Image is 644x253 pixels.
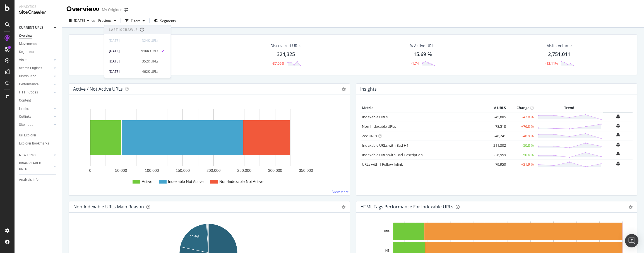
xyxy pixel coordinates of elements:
div: CURRENT URLS [19,25,43,31]
a: CURRENT URLS [19,25,52,31]
a: Indexable URLs with Bad Description [362,152,423,157]
div: Non-Indexable URLs Main Reason [73,204,144,209]
div: Distribution [19,73,37,79]
div: bell-plus [616,152,620,156]
i: Options [342,87,346,91]
div: 516K URLs [141,49,158,54]
text: Indexable Not Active [168,179,204,184]
a: HTTP Codes [19,90,52,95]
text: 350,000 [299,168,313,173]
div: 324,325 [277,51,295,58]
span: 2025 Sep. 16th [74,18,85,23]
div: [DATE] [109,38,139,43]
button: [DATE] [66,16,92,25]
td: -50.8 % [507,141,535,150]
div: Performance [19,81,39,87]
div: Open Intercom Messenger [625,234,638,247]
div: HTTP Codes [19,90,38,95]
div: Discovered URLs [270,43,301,49]
a: Inlinks [19,106,52,112]
div: Visits [19,57,27,63]
th: Trend [535,104,603,112]
td: 78,518 [485,122,507,131]
div: NEW URLS [19,152,35,158]
a: NEW URLS [19,152,52,158]
div: % Active URLs [410,43,436,49]
div: Analytics [19,4,57,9]
td: +76.3 % [507,122,535,131]
div: SiteCrawler [19,9,57,16]
text: 200,000 [206,168,221,173]
h4: Insights [360,85,377,93]
div: Sitemaps [19,122,33,128]
text: 250,000 [237,168,251,173]
text: 150,000 [176,168,190,173]
div: DISAPPEARED URLS [19,160,47,172]
div: Overview [19,33,32,39]
text: 300,000 [268,168,282,173]
a: Url Explorer [19,132,58,138]
td: 211,302 [485,141,507,150]
text: 50,000 [115,168,127,173]
div: 15.69 % [414,51,432,58]
div: Outlinks [19,114,31,120]
text: H1 [385,249,390,253]
text: Active [142,179,152,184]
div: bell-plus [616,123,620,128]
a: Segments [19,49,58,55]
div: -12.11% [545,61,558,66]
div: Url Explorer [19,132,36,138]
td: -48.9 % [507,131,535,141]
a: URLs with 1 Follow Inlink [362,162,403,167]
text: 0 [89,168,92,173]
a: Content [19,98,58,103]
div: bell-plus [616,161,620,166]
td: 245,805 [485,112,507,122]
td: 226,959 [485,150,507,160]
h4: Active / Not Active URLs [73,85,123,93]
a: Analysis Info [19,177,58,183]
a: 2xx URLs [362,133,377,138]
span: Segments [160,18,176,23]
div: HTML Tags Performance for Indexable URLs [361,204,453,209]
td: -50.6 % [507,150,535,160]
div: Search Engines [19,65,42,71]
div: My Origines [102,7,122,13]
div: 2,751,011 [548,51,570,58]
div: gear [629,205,633,209]
div: bell-plus [616,114,620,119]
div: -1.74 [411,61,419,66]
span: vs [92,18,96,23]
td: -47.8 % [507,112,535,122]
div: Overview [66,4,100,14]
div: bell-plus [616,133,620,137]
div: Filters [131,18,140,23]
svg: A chart. [73,104,343,191]
div: Content [19,98,31,103]
a: View More [332,189,349,194]
a: Overview [19,33,58,39]
div: 462K URLs [142,69,158,74]
div: [DATE] [109,59,139,64]
a: Outlinks [19,114,52,120]
div: Segments [19,49,34,55]
button: Filters [123,16,147,25]
span: Previous [96,18,112,23]
div: 352K URLs [142,59,158,64]
button: Previous [96,16,118,25]
div: 324K URLs [142,38,158,43]
div: Movements [19,41,37,47]
a: Non-Indexable URLs [362,124,396,129]
a: Indexable URLs with Bad H1 [362,143,408,148]
div: arrow-right-arrow-left [124,8,128,12]
a: Visits [19,57,52,63]
div: -37.09% [272,61,284,66]
div: bell-plus [616,142,620,147]
div: gear [342,205,345,209]
text: 20.6% [190,235,199,239]
div: Visits Volume [547,43,572,49]
div: Analysis Info [19,177,39,183]
div: Last 10 Crawls [109,27,138,32]
a: Sitemaps [19,122,52,128]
